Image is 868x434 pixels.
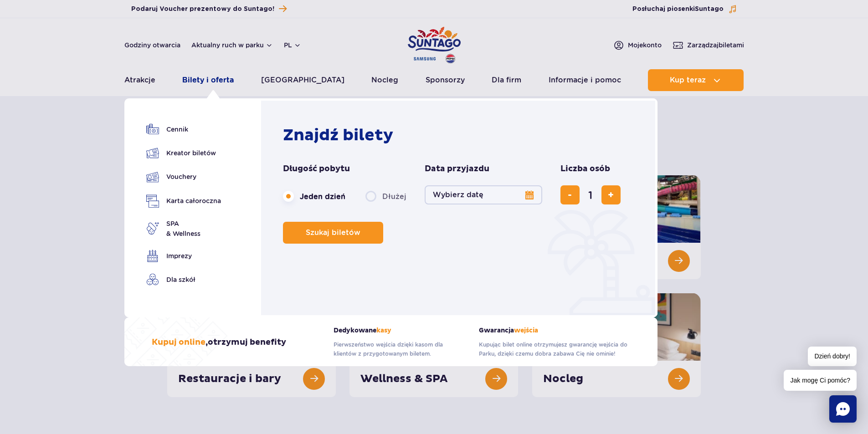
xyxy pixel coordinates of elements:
a: Dla firm [492,69,521,91]
span: Liczba osób [560,163,610,174]
button: Kup teraz [648,69,744,91]
a: Mojekonto [613,40,662,51]
span: Szukaj biletów [306,229,360,237]
span: wejścia [514,327,538,334]
span: Kupuj online [152,337,205,347]
span: Długość pobytu [283,163,350,174]
a: Sponsorzy [426,69,465,91]
a: Vouchery [146,170,221,184]
button: Wybierz datę [425,185,542,204]
span: Data przyjazdu [425,163,489,174]
a: Imprezy [146,250,221,262]
p: Kupując bilet online otrzymujesz gwarancję wejścia do Parku, dzięki czemu dobra zabawa Cię nie om... [479,340,630,358]
a: Informacje i pomoc [549,69,621,91]
input: liczba biletów [580,184,601,206]
button: Aktualny ruch w parku [191,41,273,49]
h3: , otrzymuj benefity [152,337,286,348]
button: pl [284,41,301,50]
span: Zarządzaj biletami [687,41,744,50]
a: Karta całoroczna [146,194,221,208]
span: kasy [376,327,391,334]
span: Dzień dobry! [808,347,857,366]
strong: Gwarancja [479,327,630,334]
a: Atrakcje [124,69,155,91]
span: SPA & Wellness [166,219,200,239]
span: Jak mogę Ci pomóc? [784,370,857,391]
form: Planowanie wizyty w Park of Poland [283,163,638,244]
label: Dłużej [365,187,406,206]
span: Kup teraz [670,76,706,84]
a: Zarządzajbiletami [673,40,744,51]
a: Bilety i oferta [182,69,234,91]
a: SPA& Wellness [146,219,221,239]
div: Chat [829,395,857,423]
strong: Dedykowane [334,327,465,334]
a: Kreator biletów [146,147,221,159]
span: Moje konto [628,41,662,50]
a: [GEOGRAPHIC_DATA] [261,69,344,91]
button: Szukaj biletów [283,222,383,244]
a: Cennik [146,123,221,136]
button: usuń bilet [560,185,580,204]
h2: Znajdź bilety [283,125,638,145]
button: dodaj bilet [601,185,621,204]
a: Dla szkół [146,273,221,286]
p: Pierwszeństwo wejścia dzięki kasom dla klientów z przygotowanym biletem. [334,340,465,358]
a: Nocleg [371,69,398,91]
label: Jeden dzień [283,187,345,206]
a: Godziny otwarcia [124,41,180,50]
